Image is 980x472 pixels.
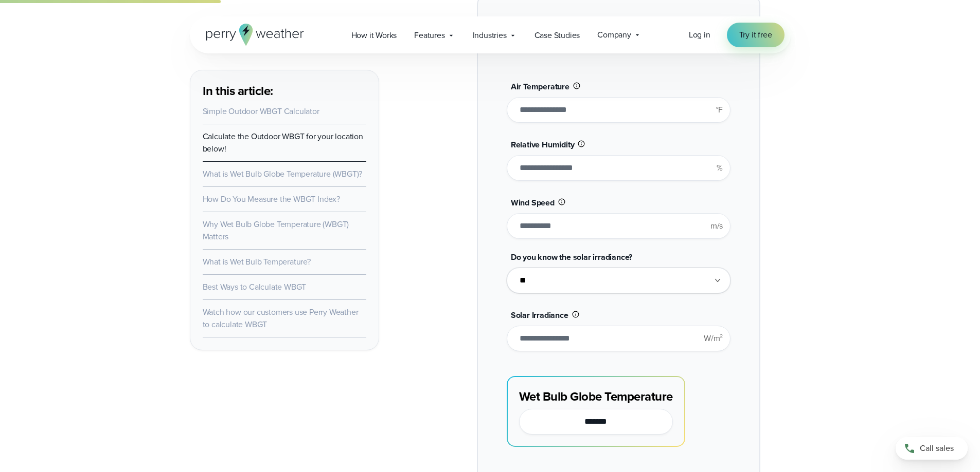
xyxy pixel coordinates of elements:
span: Solar Irradiance [511,309,568,321]
a: Log in [689,29,710,41]
span: Company [597,29,631,41]
a: Calculate the Outdoor WBGT for your location below! [203,130,363,155]
a: Simple Outdoor WBGT Calculator [203,105,319,117]
a: How it Works [343,25,406,46]
span: Industries [473,29,507,42]
a: How Do You Measure the WBGT Index? [203,193,340,205]
a: Why Wet Bulb Globe Temperature (WBGT) Matters [203,218,349,242]
span: Do you know the solar irradiance? [511,251,632,263]
span: Features [414,29,444,42]
span: Try it free [739,29,772,41]
span: Wind Speed [511,197,555,209]
span: Relative Humidity [511,139,575,150]
a: Try it free [727,23,785,47]
span: Call sales [920,442,954,455]
a: Call sales [896,437,968,460]
h3: In this article: [203,83,366,99]
a: What is Wet Bulb Temperature? [203,256,311,268]
span: Case Studies [534,29,580,42]
a: Case Studies [526,25,589,46]
span: Air Temperature [511,81,569,92]
span: How it Works [351,29,397,42]
a: Best Ways to Calculate WBGT [203,281,307,293]
a: Watch how our customers use Perry Weather to calculate WBGT [203,306,359,330]
a: What is Wet Bulb Globe Temperature (WBGT)? [203,168,363,180]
